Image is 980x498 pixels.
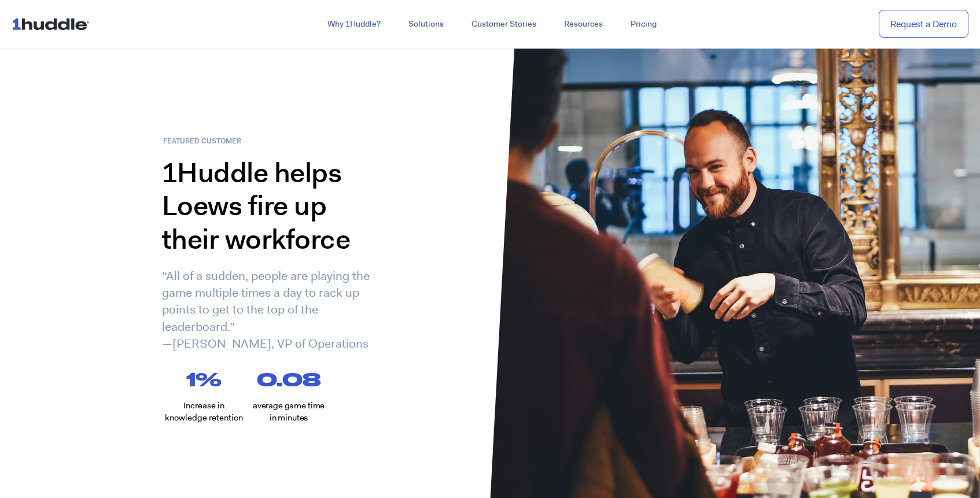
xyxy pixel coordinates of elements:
[395,14,458,35] a: Solutions
[257,370,321,388] span: 0.08
[162,268,388,353] p: “All of a sudden, people are playing the game multiple times a day to rack up points to get to th...
[314,14,395,35] a: Why 1Huddle?
[196,370,245,388] span: %
[617,14,670,35] a: Pricing
[550,14,617,35] a: Resources
[163,400,245,424] p: Increase in knowledge retention
[12,13,94,35] img: ...
[186,370,196,388] span: 1
[163,138,261,145] h6: Featured customer
[879,10,968,38] a: Request a Demo
[162,156,388,256] h1: 1Huddle helps Loews fire up their workforce
[458,14,550,35] a: Customer Stories
[250,400,326,424] h2: average game time in minutes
